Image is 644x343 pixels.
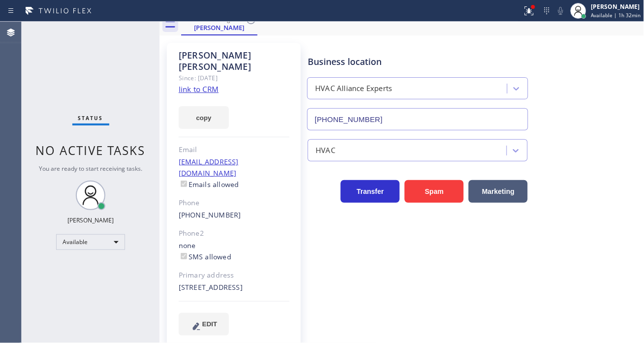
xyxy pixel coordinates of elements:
div: [PERSON_NAME] [182,23,257,32]
label: Emails allowed [179,180,239,189]
input: SMS allowed [181,253,187,259]
div: none [179,240,290,263]
a: link to CRM [179,84,219,94]
div: HVAC Alliance Experts [315,83,392,94]
div: Since: [DATE] [179,72,290,84]
div: Email [179,144,290,156]
div: Phone2 [179,228,290,239]
div: [PERSON_NAME] [591,2,641,11]
a: [EMAIL_ADDRESS][DOMAIN_NAME] [179,157,239,178]
button: Transfer [341,180,400,203]
label: SMS allowed [179,252,231,261]
button: Spam [405,180,464,203]
div: [PERSON_NAME] [PERSON_NAME] [179,50,290,72]
div: HVAC [316,145,335,156]
button: EDIT [179,313,229,336]
a: [PHONE_NUMBER] [179,210,241,219]
div: Edward Guerra [182,13,257,34]
input: Emails allowed [181,181,187,187]
span: Available | 1h 32min [591,12,641,19]
input: Phone Number [307,108,528,130]
div: Available [56,234,125,250]
div: Phone [179,197,290,209]
span: No active tasks [36,142,146,158]
div: [STREET_ADDRESS] [179,282,290,293]
div: Primary address [179,270,290,281]
span: You are ready to start receiving tasks. [39,164,142,173]
button: Marketing [469,180,528,203]
div: [PERSON_NAME] [67,216,114,224]
button: copy [179,106,229,129]
div: Business location [308,55,528,68]
span: Status [78,115,103,122]
button: Mute [554,4,568,18]
span: EDIT [202,320,217,328]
